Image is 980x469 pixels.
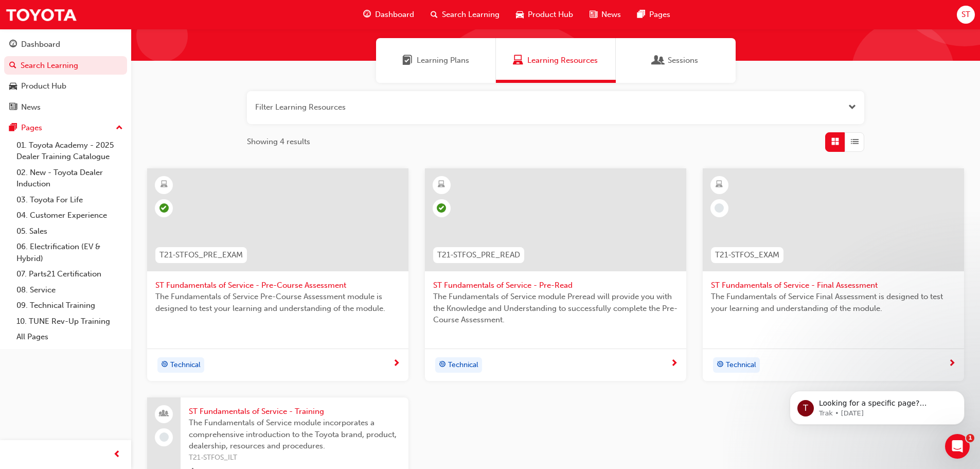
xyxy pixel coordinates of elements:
span: ST Fundamentals of Service - Final Assessment [711,280,956,291]
a: car-iconProduct Hub [508,4,581,25]
a: Dashboard [4,35,127,54]
span: The Fundamentals of Service Final Assessment is designed to test your learning and understanding ... [711,291,956,314]
span: news-icon [590,8,597,21]
span: Learning Plans [402,55,413,66]
span: T21-STFOS_EXAM [715,249,779,261]
span: pages-icon [637,8,645,21]
span: Sessions [668,55,698,66]
span: pages-icon [9,124,17,133]
span: ST Fundamentals of Service - Pre-Course Assessment [155,280,400,291]
span: Dashboard [375,9,414,21]
div: Dashboard [21,39,60,50]
span: The Fundamentals of Service module incorporates a comprehensive introduction to the Toyota brand,... [189,417,400,452]
span: news-icon [9,103,17,112]
a: 03. Toyota For Life [12,192,127,208]
a: T21-STFOS_EXAMST Fundamentals of Service - Final AssessmentThe Fundamentals of Service Final Asse... [703,168,964,381]
span: Technical [448,359,478,371]
span: target-icon [717,358,724,372]
div: Pages [21,122,42,134]
span: Learning Resources [513,55,523,66]
span: car-icon [9,82,17,91]
span: prev-icon [113,448,121,461]
span: ST [961,9,970,21]
span: learningResourceType_ELEARNING-icon [716,178,723,192]
span: Grid [831,136,839,148]
img: Trak [5,3,77,26]
a: Learning ResourcesLearning Resources [496,38,616,83]
span: next-icon [393,359,400,369]
iframe: Intercom notifications message [774,369,980,441]
span: learningRecordVerb_NONE-icon [159,432,169,442]
span: T21-STFOS_PRE_EXAM [159,249,243,261]
span: News [601,9,621,21]
a: T21-STFOS_PRE_EXAMST Fundamentals of Service - Pre-Course AssessmentThe Fundamentals of Service P... [147,168,408,381]
div: Product Hub [21,80,66,92]
span: learningResourceType_ELEARNING-icon [161,178,168,192]
a: search-iconSearch Learning [422,4,508,25]
span: Technical [170,359,201,371]
a: Learning PlansLearning Plans [376,38,496,83]
span: The Fundamentals of Service Pre-Course Assessment module is designed to test your learning and un... [155,291,400,314]
span: Technical [726,359,756,371]
a: T21-STFOS_PRE_READST Fundamentals of Service - Pre-ReadThe Fundamentals of Service module Preread... [425,168,686,381]
span: search-icon [431,8,438,21]
button: Pages [4,118,127,137]
a: news-iconNews [581,4,629,25]
a: News [4,98,127,117]
a: All Pages [12,329,127,345]
span: ST Fundamentals of Service - Pre-Read [433,280,678,291]
span: T21-STFOS_PRE_READ [437,249,520,261]
span: next-icon [670,359,678,369]
span: people-icon [161,407,168,421]
iframe: Intercom live chat [945,434,970,459]
span: target-icon [439,358,446,372]
span: guage-icon [363,8,371,21]
button: ST [957,6,975,24]
span: T21-STFOS_ILT [189,452,400,464]
span: ST Fundamentals of Service - Training [189,406,400,418]
a: 06. Electrification (EV & Hybrid) [12,239,127,266]
span: Product Hub [528,9,573,21]
a: 05. Sales [12,223,127,239]
a: 08. Service [12,282,127,298]
a: 07. Parts21 Certification [12,266,127,282]
a: guage-iconDashboard [355,4,422,25]
span: next-icon [948,359,956,369]
span: Search Learning [442,9,500,21]
span: Pages [649,9,670,21]
a: 02. New - Toyota Dealer Induction [12,165,127,192]
span: guage-icon [9,40,17,49]
span: List [851,136,859,148]
span: 1 [966,434,974,442]
span: Learning Resources [527,55,598,66]
span: search-icon [9,61,16,71]
div: News [21,101,41,113]
a: 01. Toyota Academy - 2025 Dealer Training Catalogue [12,137,127,165]
span: learningResourceType_ELEARNING-icon [438,178,445,192]
a: Product Hub [4,77,127,96]
span: learningRecordVerb_COMPLETE-icon [437,203,446,213]
a: 04. Customer Experience [12,207,127,223]
button: DashboardSearch LearningProduct HubNews [4,33,127,118]
span: target-icon [161,358,168,372]
a: Search Learning [4,56,127,75]
span: The Fundamentals of Service module Preread will provide you with the Knowledge and Understanding ... [433,291,678,326]
button: Open the filter [848,101,856,113]
a: 09. Technical Training [12,298,127,314]
a: 10. TUNE Rev-Up Training [12,314,127,329]
span: Learning Plans [417,55,469,66]
span: Showing 4 results [247,136,310,148]
a: SessionsSessions [616,38,736,83]
span: learningRecordVerb_COMPLETE-icon [159,203,169,213]
span: learningRecordVerb_NONE-icon [715,203,724,213]
a: pages-iconPages [629,4,679,25]
span: up-icon [116,121,123,135]
span: car-icon [516,8,524,21]
span: Sessions [653,55,664,66]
